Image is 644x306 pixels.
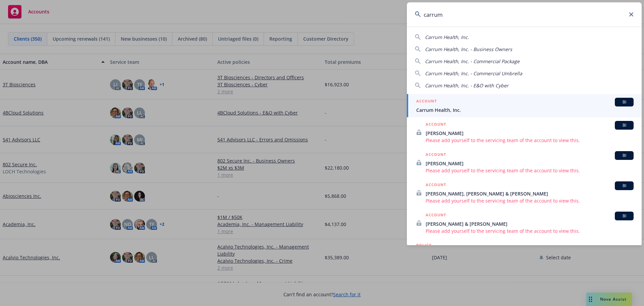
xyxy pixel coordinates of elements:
h5: POLICY [416,242,432,249]
span: Carrum Health, Inc. - Commercial Umbrella [425,70,522,77]
a: POLICY [407,238,642,267]
h5: ACCOUNT [416,98,437,106]
span: [PERSON_NAME] [426,160,634,167]
span: Carrum Health, Inc. [425,34,469,40]
span: Please add yourself to the servicing team of the account to view this. [426,167,634,174]
h5: ACCOUNT [426,212,446,220]
a: ACCOUNTBI[PERSON_NAME] & [PERSON_NAME]Please add yourself to the servicing team of the account to... [407,208,642,238]
h5: ACCOUNT [426,151,446,159]
span: Please add yourself to the servicing team of the account to view this. [426,197,634,204]
input: Search... [407,2,642,27]
span: Carrum Health, Inc. - Commercial Package [425,58,520,64]
span: [PERSON_NAME] & [PERSON_NAME] [426,220,634,227]
span: BI [618,213,631,219]
span: Carrum Health, Inc. - Business Owners [425,46,512,52]
a: ACCOUNTBI[PERSON_NAME], [PERSON_NAME] & [PERSON_NAME]Please add yourself to the servicing team of... [407,178,642,208]
span: [PERSON_NAME] [426,130,634,137]
span: BI [618,183,631,189]
span: [PERSON_NAME], [PERSON_NAME] & [PERSON_NAME] [426,190,634,197]
a: ACCOUNTBI[PERSON_NAME]Please add yourself to the servicing team of the account to view this. [407,117,642,147]
span: Carrum Health, Inc. - E&O with Cyber [425,82,508,89]
h5: ACCOUNT [426,121,446,129]
span: Carrum Health, Inc. [416,106,634,114]
span: BI [618,152,631,159]
a: ACCOUNTBI[PERSON_NAME]Please add yourself to the servicing team of the account to view this. [407,147,642,178]
span: Please add yourself to the servicing team of the account to view this. [426,227,634,234]
h5: ACCOUNT [426,181,446,189]
span: Please add yourself to the servicing team of the account to view this. [426,137,634,144]
a: ACCOUNTBICarrum Health, Inc. [407,94,642,117]
span: BI [618,99,631,105]
span: BI [618,122,631,128]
